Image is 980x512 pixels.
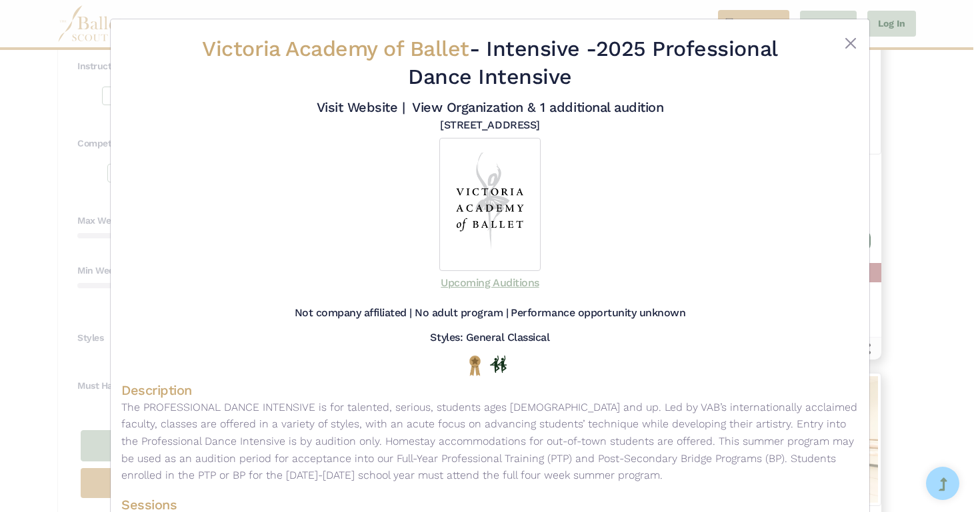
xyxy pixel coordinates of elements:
[511,306,685,320] h5: Performance opportunity unknown
[440,119,539,132] h5: [STREET_ADDRESS]
[486,36,596,61] span: Intensive -
[415,306,508,320] h5: No adult program |
[121,382,859,399] h4: Description
[202,36,469,61] span: Victoria Academy of Ballet
[843,35,859,51] button: Close
[467,355,483,376] img: National
[183,35,797,91] h2: - 2025 Professional Dance Intensive
[441,276,539,289] a: Upcoming Auditions
[295,306,412,320] h5: Not company affiliated |
[121,399,859,484] p: The PROFESSIONAL DANCE INTENSIVE is for talented, serious, students ages [DEMOGRAPHIC_DATA] and u...
[412,99,663,115] a: View Organization & 1 additional audition
[439,138,541,271] img: Logo
[430,331,549,345] h5: Styles: General Classical
[317,99,405,115] a: Visit Website |
[490,356,507,373] img: In Person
